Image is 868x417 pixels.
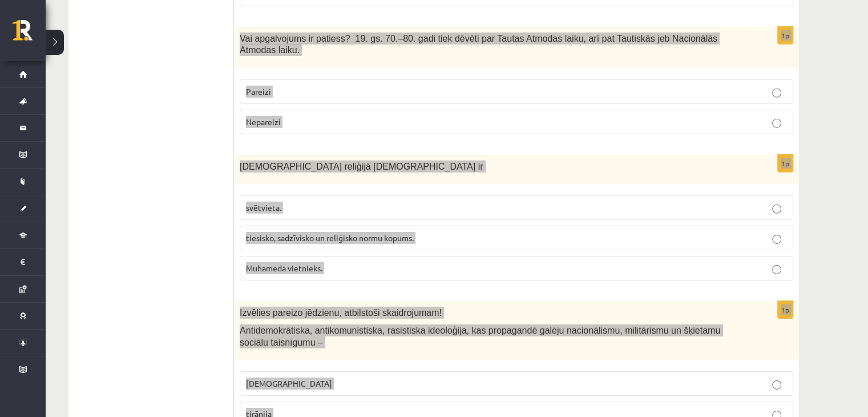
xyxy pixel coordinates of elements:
[240,308,442,318] span: Izvēlies pareizo jēdzienu, atbilstoši skaidrojumam!
[246,263,322,273] span: Muhameda vietnieks.
[777,26,793,45] p: 1p
[240,34,717,55] span: Vai apgalvojums ir patiess? 19. gs. 70.–80. gadi tiek dēvēti par Tautas Atmodas laiku, arī pat Ta...
[246,117,281,127] span: Nepareizi
[772,205,781,214] input: svētvieta.
[772,89,781,98] input: Pareizi
[777,154,793,173] p: 1p
[246,202,281,212] span: svētvieta.
[777,300,793,319] p: 1p
[246,86,271,97] span: Pareizi
[246,232,414,243] span: tiesisko, sadzīvisko un reliģisko normu kopums.
[772,119,781,128] input: Nepareizi
[772,265,781,274] input: Muhameda vietnieks.
[13,20,46,49] a: Rīgas 1. Tālmācības vidusskola
[240,326,720,347] span: Antidemokrātiska, antikomunistiska, rasistiska ideoloģija, kas propagandē galēju nacionālismu, mi...
[240,162,483,171] span: [DEMOGRAPHIC_DATA] reliģijā [DEMOGRAPHIC_DATA] ir
[246,378,332,388] span: [DEMOGRAPHIC_DATA]
[772,380,781,390] input: [DEMOGRAPHIC_DATA]
[772,235,781,244] input: tiesisko, sadzīvisko un reliģisko normu kopums.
